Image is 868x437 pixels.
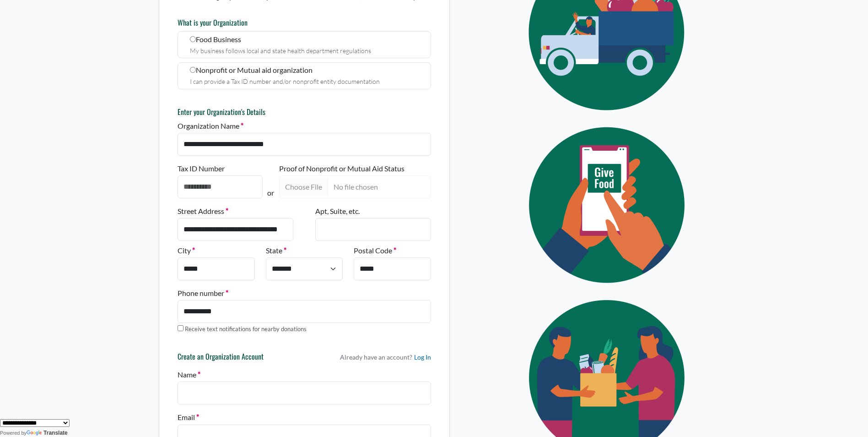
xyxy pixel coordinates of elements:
[185,325,307,334] label: Receive text notifications for nearby donations
[178,120,243,131] label: Organization Name
[178,412,199,423] label: Email
[414,352,431,362] a: Log In
[354,245,396,256] label: Postal Code
[267,187,274,198] p: or
[178,369,200,380] label: Name
[178,245,195,256] label: City
[178,62,431,89] label: Nonprofit or Mutual aid organization
[178,31,431,58] label: Food Business
[340,352,431,362] p: Already have an account?
[508,119,709,291] img: Eye Icon
[315,206,360,217] label: Apt, Suite, etc.
[279,163,404,174] label: Proof of Nonprofit or Mutual Aid Status
[178,352,264,365] h6: Create an Organization Account
[178,18,431,27] h6: What is your Organization
[27,430,68,436] a: Translate
[190,36,196,42] input: Food Business My business follows local and state health department regulations
[178,163,225,174] label: Tax ID Number
[178,206,228,217] label: Street Address
[178,108,431,116] h6: Enter your Organization's Details
[190,77,380,85] small: I can provide a Tax ID number and/or nonprofit entity documentation
[190,67,196,73] input: Nonprofit or Mutual aid organization I can provide a Tax ID number and/or nonprofit entity docume...
[190,47,371,55] small: My business follows local and state health department regulations
[266,245,286,256] label: State
[27,430,43,437] img: Google Translate
[178,288,228,299] label: Phone number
